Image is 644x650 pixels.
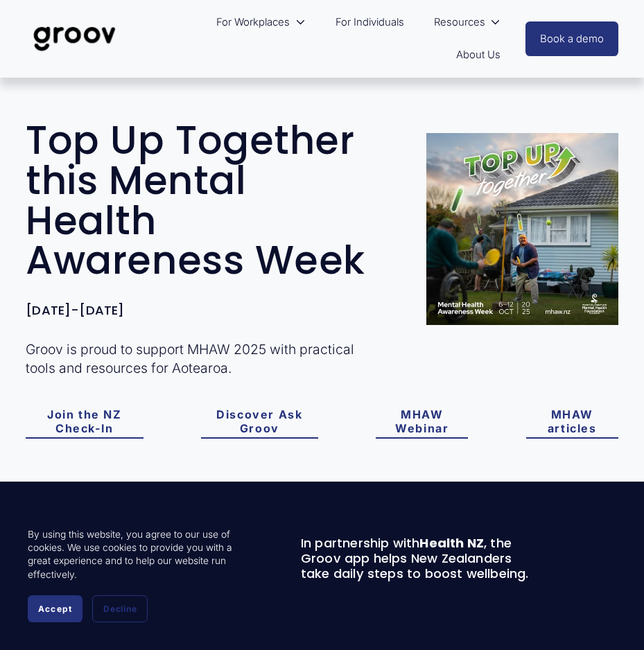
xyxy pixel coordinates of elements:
a: MHAW articles [526,406,618,439]
a: Join the NZ Check-In [26,406,143,439]
span: Resources [434,13,485,32]
span: T [26,113,48,168]
h1: op Up Together this Mental Health Awareness Week [26,121,368,281]
h4: [DATE]-[DATE] [26,303,368,318]
a: MHAW Webinar [376,406,468,439]
span: For Workplaces [216,13,290,32]
a: About Us [449,39,507,71]
p: By using this website, you agree to our use of cookies. We use cookies to provide you with a grea... [28,528,250,581]
a: folder dropdown [209,6,312,39]
span: Decline [103,604,137,614]
h4: In partnership with , the Groov app helps New Zealanders take daily steps to boost wellbeing. [301,536,543,581]
a: Discover Ask Groov [201,406,318,439]
a: For Individuals [329,6,411,39]
img: Groov | Unlock Human Potential at Work and in Life [26,16,123,62]
button: Decline [92,595,148,622]
section: Cookie banner [14,514,263,636]
span: Accept [38,604,72,614]
p: Groov is proud to support MHAW 2025 with practical tools and resources for Aotearoa. [26,340,368,378]
a: Book a demo [525,21,618,56]
a: folder dropdown [427,6,507,39]
button: Accept [28,595,82,622]
strong: Health NZ [419,534,484,552]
